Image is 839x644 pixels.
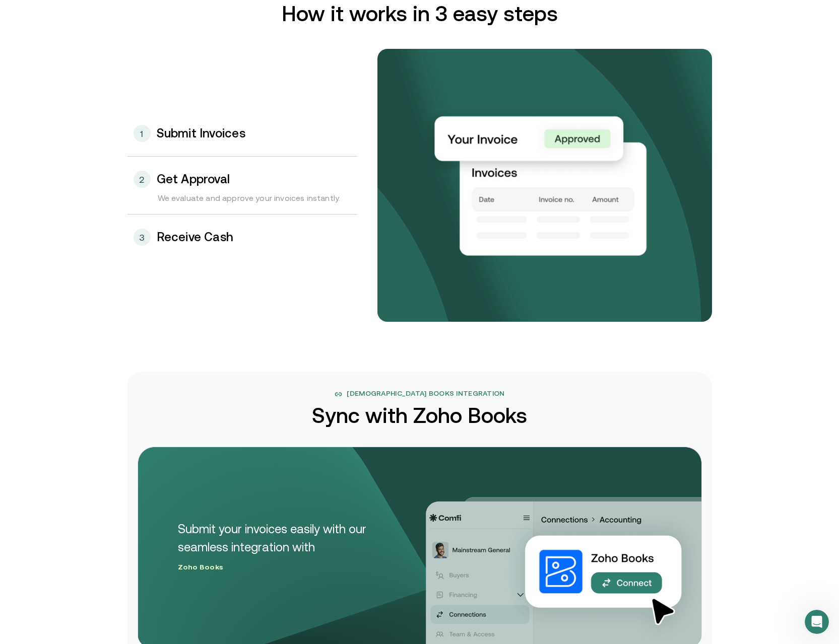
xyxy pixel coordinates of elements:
h3: Receive Cash [157,231,234,244]
img: link [334,390,343,398]
img: bg [377,49,712,322]
p: Submit your invoices easily with our seamless integration with [178,520,410,575]
h3: Get Approval [157,173,230,186]
div: 2 [134,171,151,188]
span: Zoho Books [178,563,224,571]
img: Your payments collected on time. [422,106,692,255]
div: We evaluate and approve your invoices instantly. [127,192,357,214]
div: 1 [134,125,151,142]
iframe: Intercom live chat [805,610,829,634]
h2: Sync with Zoho Books [312,404,527,426]
span: [DEMOGRAPHIC_DATA] Books Integration [347,388,504,400]
div: 3 [134,229,151,246]
h2: How it works in 3 easy steps [282,3,558,25]
h3: Submit Invoices [157,127,245,140]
